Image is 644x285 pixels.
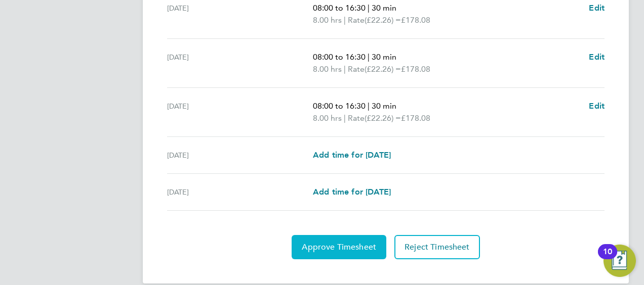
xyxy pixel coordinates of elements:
[372,3,396,13] span: 30 min
[365,64,401,74] span: (£22.26) =
[167,2,313,26] div: [DATE]
[313,52,366,62] span: 08:00 to 16:30
[401,64,430,74] span: £178.08
[313,113,342,123] span: 8.00 hrs
[302,242,376,252] span: Approve Timesheet
[365,15,401,25] span: (£22.26) =
[167,149,313,161] div: [DATE]
[167,51,313,75] div: [DATE]
[167,100,313,124] div: [DATE]
[589,100,605,112] a: Edit
[344,15,346,25] span: |
[603,245,636,277] button: Open Resource Center, 10 new notifications
[589,2,605,14] a: Edit
[344,113,346,123] span: |
[348,112,365,124] span: Rate
[394,235,480,259] button: Reject Timesheet
[368,101,370,111] span: |
[368,3,370,13] span: |
[313,15,342,25] span: 8.00 hrs
[313,3,366,13] span: 08:00 to 16:30
[401,113,430,123] span: £178.08
[589,52,605,62] span: Edit
[603,252,612,265] div: 10
[313,187,391,197] span: Add time for [DATE]
[348,14,365,26] span: Rate
[589,3,605,13] span: Edit
[313,101,366,111] span: 08:00 to 16:30
[589,51,605,63] a: Edit
[368,52,370,62] span: |
[589,101,605,111] span: Edit
[405,242,470,252] span: Reject Timesheet
[365,113,401,123] span: (£22.26) =
[344,64,346,74] span: |
[401,15,430,25] span: £178.08
[313,64,342,74] span: 8.00 hrs
[313,149,391,161] a: Add time for [DATE]
[167,186,313,198] div: [DATE]
[372,52,396,62] span: 30 min
[292,235,386,259] button: Approve Timesheet
[348,63,365,75] span: Rate
[313,150,391,160] span: Add time for [DATE]
[313,186,391,198] a: Add time for [DATE]
[372,101,396,111] span: 30 min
